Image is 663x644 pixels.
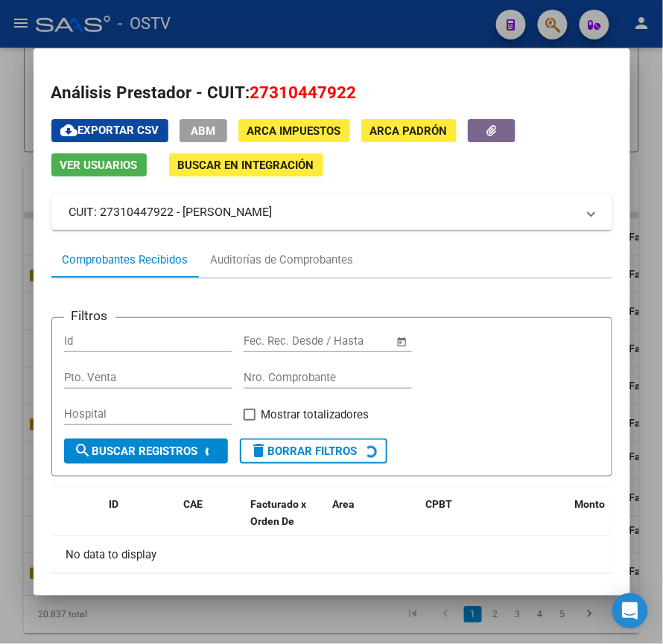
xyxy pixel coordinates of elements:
[250,441,268,459] mat-icon: delete
[250,444,358,458] span: Borrar Filtros
[250,83,357,102] span: 27310447922
[426,498,453,510] span: CPBT
[169,153,323,176] button: Buscar en Integración
[575,498,606,510] span: Monto
[184,498,203,510] span: CAE
[51,80,612,106] h2: Análisis Prestador - CUIT:
[104,488,178,554] datatable-header-cell: ID
[74,441,92,459] mat-icon: search
[238,119,350,142] button: ARCA Impuestos
[69,203,577,221] mat-panel-title: CUIT: 27310447922 - [PERSON_NAME]
[247,124,341,138] span: ARCA Impuestos
[64,306,115,325] h3: Filtros
[420,488,569,554] datatable-header-cell: CPBT
[51,153,147,176] button: Ver Usuarios
[333,498,355,510] span: Area
[51,574,612,611] div: total
[60,121,78,139] mat-icon: cloud_download
[244,334,304,348] input: Fecha inicio
[51,536,611,573] div: No data to display
[178,159,314,172] span: Buscar en Integración
[393,334,410,351] button: Open calendar
[251,498,307,527] span: Facturado x Orden De
[178,488,245,554] datatable-header-cell: CAE
[51,194,612,230] mat-expansion-panel-header: CUIT: 27310447922 - [PERSON_NAME]
[180,119,227,142] button: ABM
[51,119,168,142] button: Exportar CSV
[245,488,327,554] datatable-header-cell: Facturado x Orden De
[63,252,188,269] div: Comprobantes Recibidos
[240,439,387,464] button: Borrar Filtros
[211,252,354,269] div: Auditorías de Comprobantes
[261,406,369,424] span: Mostrar totalizadores
[317,334,390,348] input: Fecha fin
[191,124,215,138] span: ABM
[361,119,457,142] button: ARCA Padrón
[64,439,228,464] button: Buscar Registros
[612,593,648,629] div: Open Intercom Messenger
[60,159,138,172] span: Ver Usuarios
[60,124,159,137] span: Exportar CSV
[370,124,448,138] span: ARCA Padrón
[110,498,119,510] span: ID
[569,488,659,554] datatable-header-cell: Monto
[74,444,198,458] span: Buscar Registros
[327,488,420,554] datatable-header-cell: Area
